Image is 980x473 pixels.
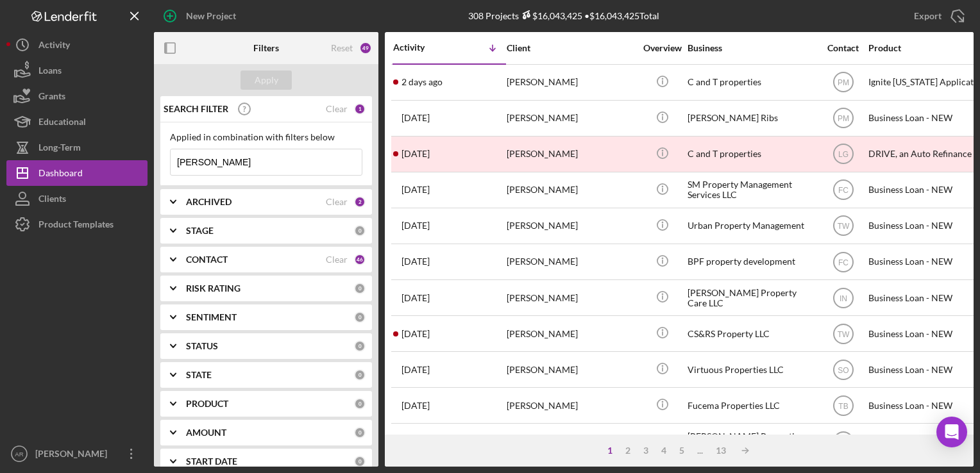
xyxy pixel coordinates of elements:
[6,58,148,83] button: Loans
[164,104,228,114] b: SEARCH FILTER
[186,399,228,409] b: PRODUCT
[507,353,635,386] div: [PERSON_NAME]
[837,329,849,338] text: TW
[186,341,218,351] b: STATUS
[38,32,70,61] div: Activity
[507,388,635,422] div: [PERSON_NAME]
[936,417,967,447] div: Open Intercom Messenger
[354,225,366,236] div: 0
[914,3,942,29] div: Export
[709,445,732,456] div: 13
[326,254,348,265] div: Clear
[838,401,848,410] text: TB
[38,186,66,215] div: Clients
[354,456,366,467] div: 0
[354,369,366,381] div: 0
[354,427,366,438] div: 0
[186,370,212,380] b: STATE
[170,132,362,142] div: Applied in combination with filters below
[838,78,849,87] text: PM
[6,160,148,186] button: Dashboard
[154,3,249,29] button: New Project
[519,10,582,21] div: $16,043,425
[186,456,237,467] b: START DATE
[688,101,816,135] div: [PERSON_NAME] Ribs
[688,424,816,458] div: [PERSON_NAME] Properties LLC
[507,65,635,99] div: [PERSON_NAME]
[637,445,655,456] div: 3
[354,340,366,352] div: 0
[688,65,816,99] div: C and T properties
[401,329,430,339] time: 2025-05-19 14:43
[6,32,148,58] button: Activity
[6,109,148,135] button: Educational
[331,43,353,53] div: Reset
[838,186,849,195] text: FC
[6,212,148,237] button: Product Templates
[253,43,279,53] b: Filters
[688,137,816,171] div: C and T properties
[186,283,241,294] b: RISK RATING
[326,197,348,207] div: Clear
[359,42,372,54] div: 49
[688,317,816,351] div: CS&RS Property LLC
[401,401,430,411] time: 2025-05-02 19:13
[6,135,148,160] button: Long-Term
[401,256,430,267] time: 2025-06-19 22:25
[354,283,366,294] div: 0
[507,245,635,279] div: [PERSON_NAME]
[507,43,635,53] div: Client
[38,83,65,112] div: Grants
[186,254,228,265] b: CONTACT
[186,427,226,438] b: AMOUNT
[186,226,214,236] b: STAGE
[186,197,232,207] b: ARCHIVED
[38,212,114,240] div: Product Templates
[6,186,148,212] button: Clients
[688,209,816,243] div: Urban Property Management
[401,220,430,231] time: 2025-06-23 18:59
[901,3,974,29] button: Export
[186,312,237,322] b: SENTIMENT
[354,311,366,323] div: 0
[601,445,619,456] div: 1
[401,185,430,195] time: 2025-08-21 15:53
[688,281,816,315] div: [PERSON_NAME] Property Care LLC
[468,10,659,21] div: 308 Projects • $16,043,425 Total
[354,196,366,208] div: 2
[507,281,635,315] div: [PERSON_NAME]
[507,424,635,458] div: [PERSON_NAME]
[32,441,115,470] div: [PERSON_NAME]
[619,445,637,456] div: 2
[507,173,635,207] div: [PERSON_NAME]
[507,317,635,351] div: [PERSON_NAME]
[638,43,686,53] div: Overview
[38,160,83,189] div: Dashboard
[838,258,849,267] text: FC
[507,137,635,171] div: [PERSON_NAME]
[186,3,236,29] div: New Project
[401,293,430,303] time: 2025-06-11 14:03
[255,71,278,90] div: Apply
[38,109,86,138] div: Educational
[393,42,450,53] div: Activity
[401,149,430,159] time: 2025-09-25 15:29
[507,209,635,243] div: [PERSON_NAME]
[819,43,867,53] div: Contact
[688,388,816,422] div: Fucema Properties LLC
[6,83,148,109] button: Grants
[838,365,849,374] text: SO
[688,173,816,207] div: SM Property Management Services LLC
[354,103,366,115] div: 1
[688,43,816,53] div: Business
[38,58,62,87] div: Loans
[326,104,348,114] div: Clear
[655,445,673,456] div: 4
[688,353,816,386] div: Virtuous Properties LLC
[241,71,292,90] button: Apply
